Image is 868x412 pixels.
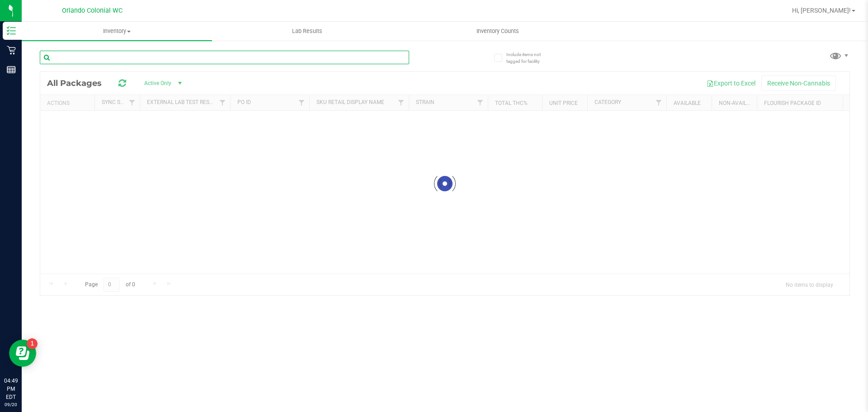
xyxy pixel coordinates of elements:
p: 09/20 [4,401,18,408]
inline-svg: Reports [7,65,16,74]
span: Lab Results [280,27,335,35]
p: 04:49 PM EDT [4,377,18,401]
a: Inventory Counts [402,22,593,41]
span: Include items not tagged for facility [506,51,552,65]
inline-svg: Retail [7,46,16,55]
iframe: Resource center [9,340,36,367]
span: Hi, [PERSON_NAME]! [792,7,851,14]
input: Search Package ID, Item Name, SKU, Lot or Part Number... [40,51,409,64]
span: Orlando Colonial WC [62,7,123,14]
span: Inventory Counts [464,27,531,35]
a: Inventory [22,22,212,41]
span: Inventory [22,27,212,35]
inline-svg: Inventory [7,26,16,35]
a: Lab Results [212,22,402,41]
iframe: Resource center unread badge [27,338,38,349]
